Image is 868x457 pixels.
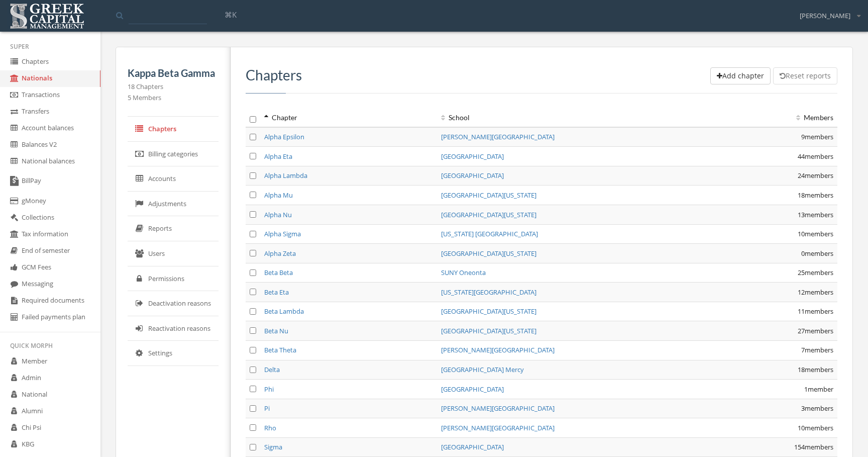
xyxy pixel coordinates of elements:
[264,132,304,141] a: Alpha Epsilon
[264,423,276,432] a: Rho
[778,263,837,283] td: 25 member s
[441,229,538,238] a: [US_STATE] [GEOGRAPHIC_DATA]
[128,341,219,366] a: Settings
[441,326,536,335] a: [GEOGRAPHIC_DATA][US_STATE]
[128,216,219,241] a: Reports
[778,224,837,244] td: 10 member s
[778,380,837,399] td: 1 member
[800,11,850,21] span: [PERSON_NAME]
[128,241,219,266] a: Users
[782,113,833,123] div: Members
[225,10,237,20] span: ⌘K
[264,249,296,258] a: Alpha Zeta
[441,132,555,141] a: [PERSON_NAME][GEOGRAPHIC_DATA]
[441,171,504,180] a: [GEOGRAPHIC_DATA]
[264,152,292,161] a: Alpha Eta
[778,399,837,418] td: 3 member s
[778,244,837,263] td: 0 member s
[264,113,433,123] div: Chapter
[128,67,219,78] h5: Kappa Beta Gamma
[441,442,504,451] a: [GEOGRAPHIC_DATA]
[773,67,837,84] button: Reset reports
[778,321,837,341] td: 27 member s
[128,316,219,341] a: Reactivation reasons
[441,288,536,297] a: [US_STATE][GEOGRAPHIC_DATA]
[264,442,282,451] a: Sigma
[246,67,837,83] h3: Chapters
[264,365,280,374] a: Delta
[778,340,837,360] td: 7 member s
[264,326,288,335] a: Beta Nu
[441,191,536,200] a: [GEOGRAPHIC_DATA][US_STATE]
[264,191,293,200] a: Alpha Mu
[264,171,307,180] a: Alpha Lambda
[778,437,837,457] td: 154 member s
[778,127,837,147] td: 9 member s
[264,404,270,413] a: Pi
[264,268,293,277] a: Beta Beta
[128,82,163,91] span: 18 Chapters
[128,192,219,217] a: Adjustments
[441,404,555,413] a: [PERSON_NAME][GEOGRAPHIC_DATA]
[264,385,274,394] a: Phi
[128,266,219,292] a: Permissions
[264,345,296,354] a: Beta Theta
[441,423,555,432] a: [PERSON_NAME][GEOGRAPHIC_DATA]
[441,113,775,123] div: School
[264,307,304,316] a: Beta Lambda
[441,268,486,277] a: SUNY Oneonta
[441,152,504,161] a: [GEOGRAPHIC_DATA]
[778,186,837,205] td: 18 member s
[264,210,292,219] a: Alpha Nu
[441,210,536,219] a: [GEOGRAPHIC_DATA][US_STATE]
[778,418,837,438] td: 10 member s
[128,291,219,316] a: Deactivation reasons
[264,229,301,238] a: Alpha Sigma
[128,142,219,167] a: Billing categories
[710,67,771,84] button: Add chapter
[128,117,219,142] a: Chapters
[441,385,504,394] a: [GEOGRAPHIC_DATA]
[441,365,524,374] a: [GEOGRAPHIC_DATA] Mercy
[778,205,837,225] td: 13 member s
[128,166,219,192] a: Accounts
[441,307,536,316] a: [GEOGRAPHIC_DATA][US_STATE]
[441,249,536,258] a: [GEOGRAPHIC_DATA][US_STATE]
[778,283,837,302] td: 12 member s
[128,93,161,102] span: 5 Members
[441,345,555,354] a: [PERSON_NAME][GEOGRAPHIC_DATA]
[778,360,837,380] td: 18 member s
[778,302,837,321] td: 11 member s
[793,4,860,21] div: [PERSON_NAME]
[778,147,837,166] td: 44 member s
[264,288,289,297] a: Beta Eta
[778,166,837,186] td: 24 member s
